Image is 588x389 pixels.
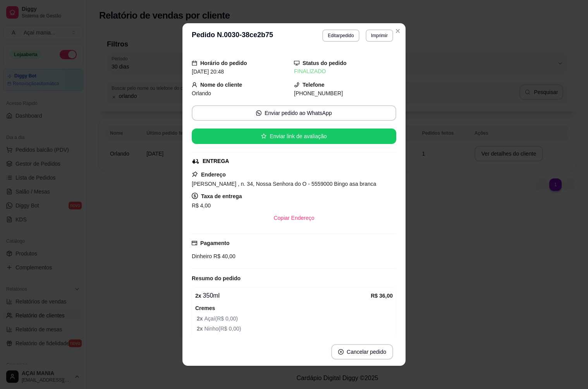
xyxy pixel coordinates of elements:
span: [DATE] 20:48 [192,69,224,75]
button: Copiar Endereço [267,210,320,226]
span: [PERSON_NAME] , n. 34, Nossa Senhora do O - 5559000 Bingo asa branca [192,181,376,187]
span: [PHONE_NUMBER] [294,90,343,96]
div: ENTREGA [203,157,229,165]
span: Orlando [192,90,211,96]
button: whats-appEnviar pedido ao WhatsApp [192,105,396,121]
button: starEnviar link de avaliação [192,129,396,144]
strong: Telefone [303,82,325,88]
span: calendar [192,60,197,66]
span: R$ 4,00 [192,202,211,209]
button: Imprimir [366,29,393,42]
h3: Pedido N. 0030-38ce2b75 [192,29,273,42]
span: user [192,82,197,87]
strong: Pagamento [200,240,229,246]
span: star [261,134,266,139]
span: Dinheiro [192,253,212,259]
strong: Nome do cliente [200,82,242,88]
div: FINALIZADO [294,67,396,75]
span: Ninho ( R$ 0,00 ) [197,324,393,333]
span: R$ 40,00 [212,253,236,259]
strong: Status do pedido [303,60,347,66]
strong: 2 x [197,326,204,332]
span: Açaí ( R$ 0,00 ) [197,314,393,323]
button: Editarpedido [322,29,359,42]
button: Close [392,25,404,37]
strong: 2 x [195,293,201,299]
span: desktop [294,60,299,66]
strong: 2 x [197,315,204,322]
span: phone [294,82,299,87]
strong: Cremes [195,305,215,311]
span: pushpin [192,171,198,177]
strong: Resumo do pedido [192,275,241,281]
span: whats-app [256,110,261,116]
button: close-circleCancelar pedido [331,344,393,360]
div: 350ml [195,291,371,300]
span: close-circle [338,349,344,355]
span: credit-card [192,240,197,246]
span: dollar [192,193,198,199]
strong: Endereço [201,171,226,178]
strong: Horário do pedido [200,60,247,66]
strong: R$ 36,00 [371,293,393,299]
strong: Taxa de entrega [201,193,242,199]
